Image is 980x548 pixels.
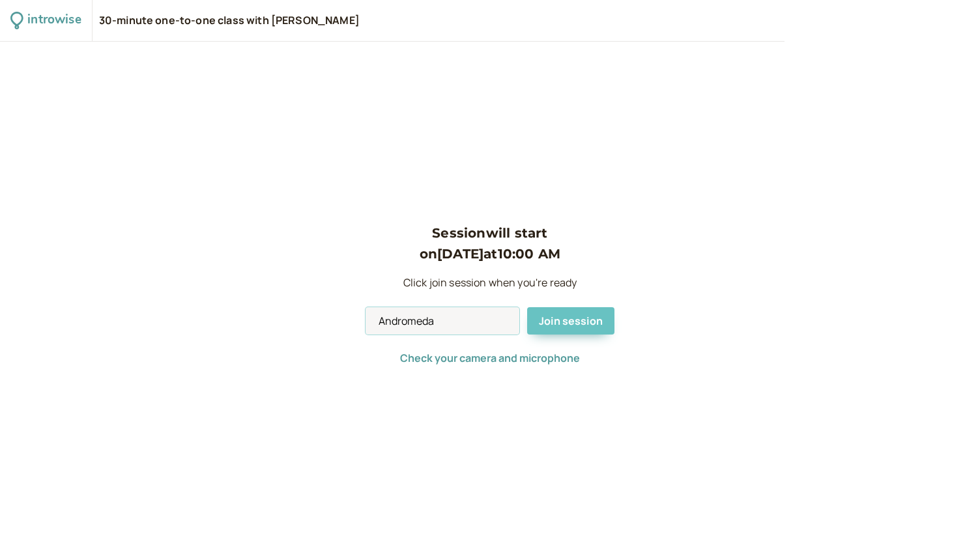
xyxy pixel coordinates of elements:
[400,352,580,364] button: Check your camera and microphone
[99,14,360,28] div: 30-minute one-to-one class with [PERSON_NAME]
[366,275,614,292] p: Click join session when you're ready
[539,314,603,328] span: Join session
[400,351,580,365] span: Check your camera and microphone
[27,10,81,31] div: introwise
[366,223,614,265] h3: Session will start on [DATE] at 10:00 AM
[366,307,519,335] input: Your Name
[527,307,614,335] button: Join session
